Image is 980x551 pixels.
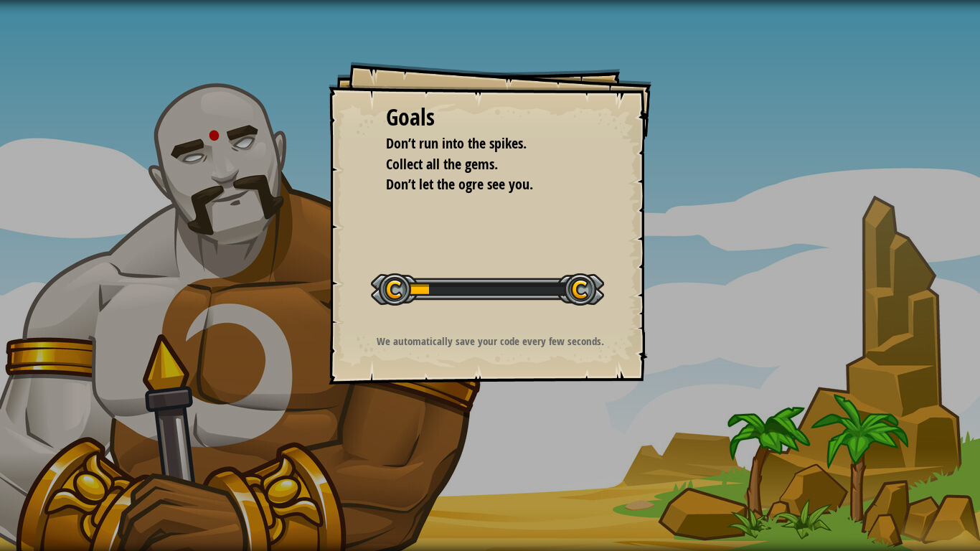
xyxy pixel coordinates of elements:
span: Don’t run into the spikes. [386,133,527,153]
p: We automatically save your code every few seconds. [347,334,634,349]
div: Goals [386,101,594,134]
span: Collect all the gems. [386,154,498,174]
li: Don’t run into the spikes. [368,133,590,154]
span: Don’t let the ogre see you. [386,174,533,194]
li: Don’t let the ogre see you. [368,174,590,195]
li: Collect all the gems. [368,154,590,175]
